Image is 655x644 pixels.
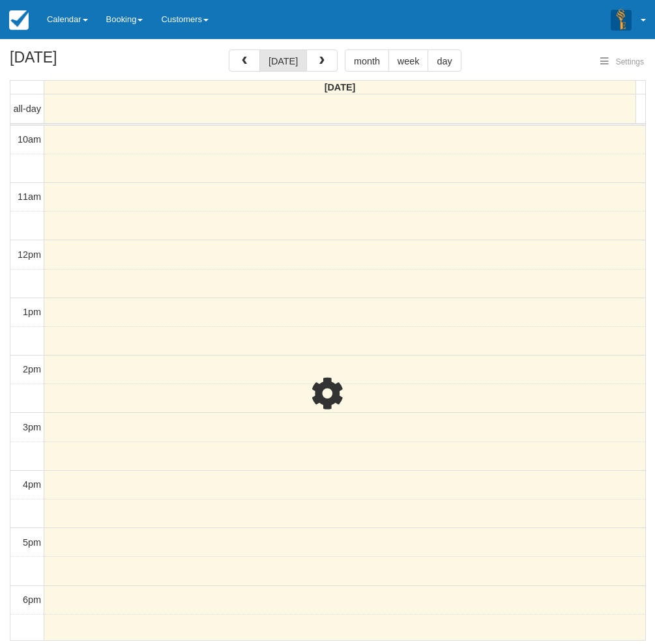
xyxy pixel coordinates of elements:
button: day [428,49,461,72]
span: Settings [616,57,644,66]
span: 5pm [23,537,41,548]
button: month [345,49,389,72]
button: week [388,49,429,72]
span: 6pm [23,595,41,605]
span: 3pm [23,422,41,432]
span: 2pm [23,364,41,374]
span: all-day [14,104,41,114]
button: [DATE] [259,49,307,72]
h2: [DATE] [10,49,175,74]
span: 4pm [23,479,41,490]
img: A3 [611,9,632,30]
span: [DATE] [325,82,356,92]
span: 1pm [23,307,41,317]
img: checkfront-main-nav-mini-logo.png [9,10,29,30]
button: Settings [592,53,652,72]
span: 12pm [18,249,41,260]
span: 11am [18,191,41,202]
span: 10am [18,134,41,145]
